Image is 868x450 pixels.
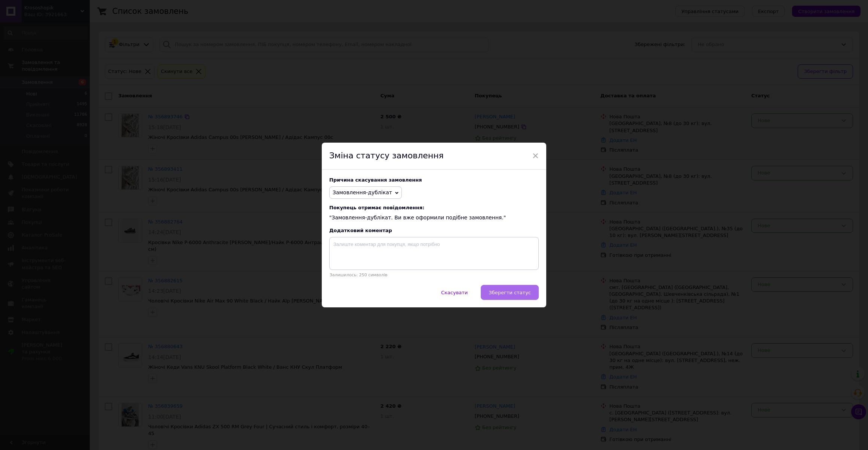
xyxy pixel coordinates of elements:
button: Скасувати [433,285,476,300]
div: "Замовлення-дублікат. Ви вже оформили подібне замовлення." [329,205,539,222]
span: Замовлення-дублікат [333,189,392,195]
p: Залишилось: 250 символів [329,273,539,277]
button: Зберегти статус [481,285,539,300]
div: Додатковий коментар [329,228,539,233]
div: Причина скасування замовлення [329,177,539,183]
span: Покупець отримає повідомлення: [329,205,539,210]
span: Скасувати [441,290,468,295]
div: Зміна статусу замовлення [322,143,546,170]
span: × [532,149,539,162]
span: Зберегти статус [489,290,531,295]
